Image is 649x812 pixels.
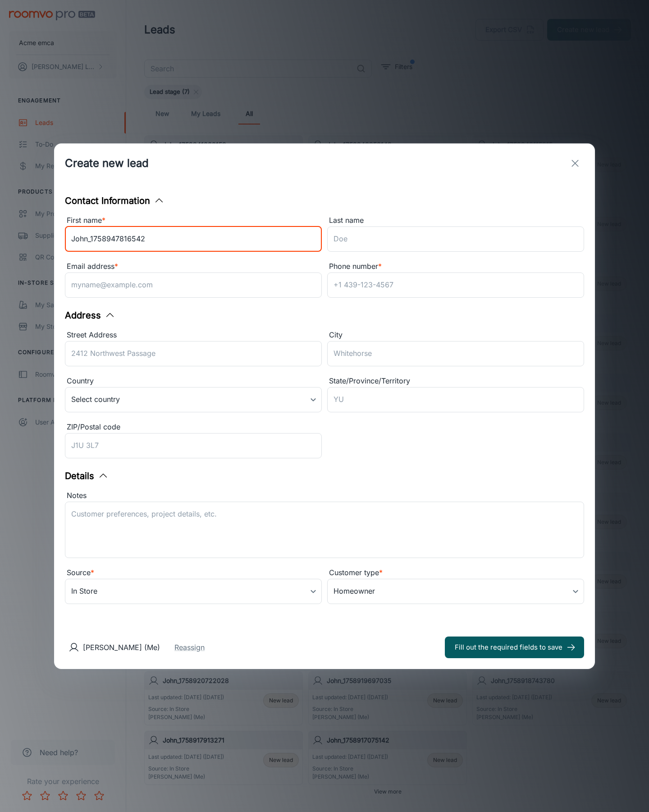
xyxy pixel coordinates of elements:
div: Country [65,375,322,387]
div: First name [65,215,322,226]
div: Email address [65,261,322,272]
button: Contact Information [65,194,165,208]
div: State/Province/Territory [327,375,584,387]
input: Whitehorse [327,341,584,366]
input: myname@example.com [65,272,322,298]
input: Doe [327,226,584,252]
div: In Store [65,579,322,604]
input: John [65,226,322,252]
button: exit [566,154,584,172]
button: Details [65,469,109,483]
input: +1 439-123-4567 [327,272,584,298]
div: Street Address [65,329,322,341]
input: J1U 3L7 [65,433,322,458]
div: Select country [65,387,322,412]
div: ZIP/Postal code [65,421,322,433]
div: Notes [65,490,584,502]
input: YU [327,387,584,412]
button: Fill out the required fields to save [445,637,584,658]
input: 2412 Northwest Passage [65,341,322,366]
div: City [327,329,584,341]
button: Address [65,309,115,322]
div: Homeowner [327,579,584,604]
p: [PERSON_NAME] (Me) [83,642,160,653]
div: Source [65,567,322,579]
div: Customer type [327,567,584,579]
div: Last name [327,215,584,226]
div: Phone number [327,261,584,272]
button: Reassign [174,642,205,653]
h1: Create new lead [65,155,149,171]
